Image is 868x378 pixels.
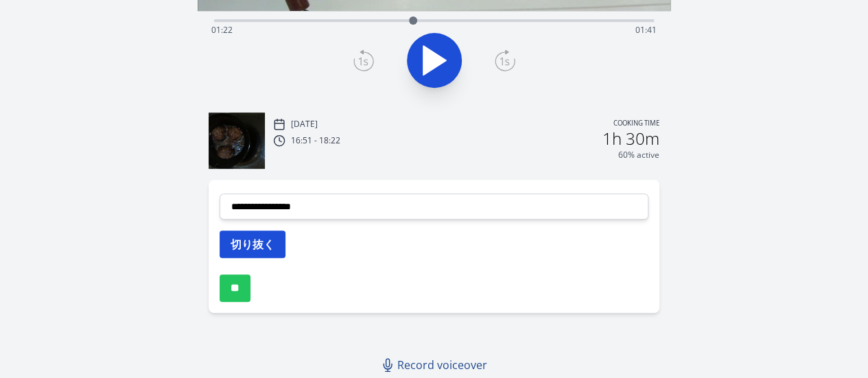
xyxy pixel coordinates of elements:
[211,24,233,36] span: 01:22
[602,130,659,147] h2: 1h 30m
[613,118,659,130] p: Cooking time
[618,150,659,161] p: 60% active
[635,24,657,36] span: 01:41
[397,357,487,373] span: Record voiceover
[291,135,340,146] p: 16:51 - 18:22
[209,113,265,169] img: 250930075227_thumb.jpeg
[291,119,318,130] p: [DATE]
[220,231,285,258] button: 切り抜く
